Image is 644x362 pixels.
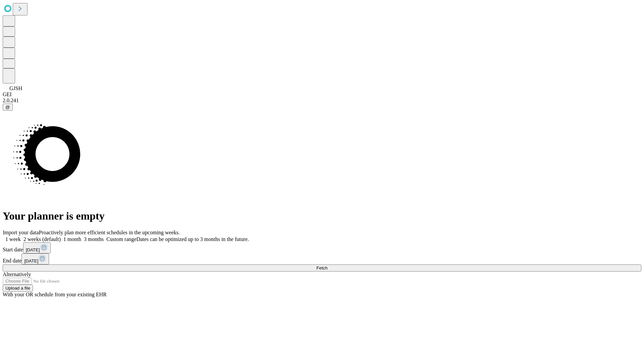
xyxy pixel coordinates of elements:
button: @ [3,104,13,111]
span: With your OR schedule from your existing EHR [3,292,107,297]
span: 2 weeks (default) [23,236,61,242]
button: [DATE] [21,253,49,264]
div: GEI [3,92,641,98]
div: Start date [3,242,641,253]
span: [DATE] [24,258,38,263]
span: @ [5,105,10,110]
button: Fetch [3,264,641,271]
span: 1 month [63,236,81,242]
div: End date [3,253,641,264]
span: Proactively plan more efficient schedules in the upcoming weeks. [39,230,180,235]
button: [DATE] [23,242,51,253]
span: Alternatively [3,271,31,277]
h1: Your planner is empty [3,210,641,222]
span: GJSH [9,85,22,91]
span: Import your data [3,230,39,235]
div: 2.0.241 [3,98,641,104]
span: 1 week [5,236,21,242]
span: Fetch [316,265,327,270]
span: Custom range [106,236,136,242]
span: 3 months [84,236,104,242]
span: [DATE] [26,247,40,252]
span: Dates can be optimized up to 3 months in the future. [137,236,249,242]
button: Upload a file [3,285,33,292]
